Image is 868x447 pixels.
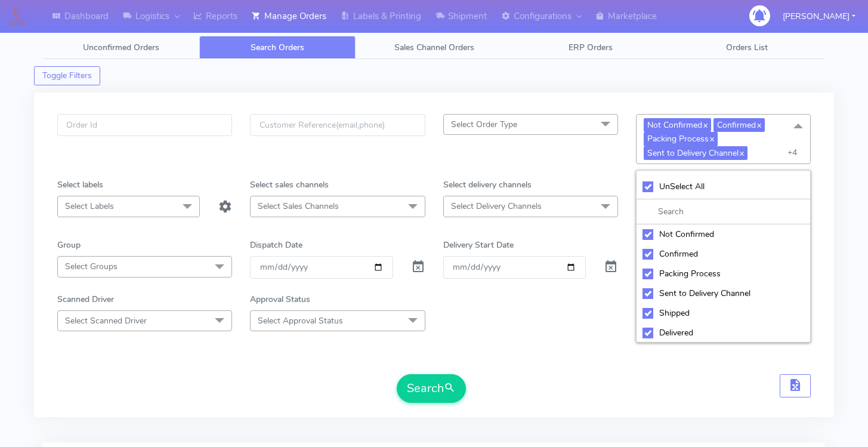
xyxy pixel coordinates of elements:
label: Select delivery channels [443,178,532,191]
input: multiselect-search [642,205,804,218]
div: Packing Process [642,267,804,280]
label: Dispatch Date [250,239,302,251]
span: Select Scanned Driver [65,315,147,326]
span: Search Orders [251,42,304,53]
button: [PERSON_NAME] [774,4,864,29]
ul: Tabs [43,36,825,59]
label: Scanned Driver [57,293,114,306]
span: Unconfirmed Orders [83,42,159,53]
label: Delivery Start Date [443,239,514,251]
a: x [702,118,708,131]
span: Select Approval Status [258,315,343,326]
a: x [739,146,744,159]
span: Sales Channel Orders [394,42,474,53]
a: x [756,118,761,131]
div: UnSelect All [642,180,804,193]
span: Select Labels [65,201,114,212]
div: Delivered [642,326,804,339]
span: Packing Process [644,132,718,146]
a: x [709,132,714,144]
div: Sent to Delivery Channel [642,287,804,300]
span: Orders List [726,42,768,53]
span: Select Order Type [451,119,517,130]
input: Customer Reference(email,phone) [250,114,425,136]
span: +4 [787,147,801,158]
div: Not Confirmed [642,228,804,241]
span: Select Sales Channels [258,201,339,212]
span: Sent to Delivery Channel [644,146,747,160]
span: Select Delivery Channels [451,201,542,212]
span: ERP Orders [569,42,613,53]
label: Select sales channels [250,178,329,191]
label: Approval Status [250,293,310,306]
label: Group [57,239,81,251]
input: Order Id [57,114,232,136]
button: Search [397,374,466,403]
button: Toggle Filters [34,66,100,85]
label: Select labels [57,178,103,191]
span: Not Confirmed [644,118,711,132]
span: Confirmed [713,118,765,132]
div: Shipped [642,307,804,319]
div: Confirmed [642,248,804,260]
span: Select Groups [65,261,118,272]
